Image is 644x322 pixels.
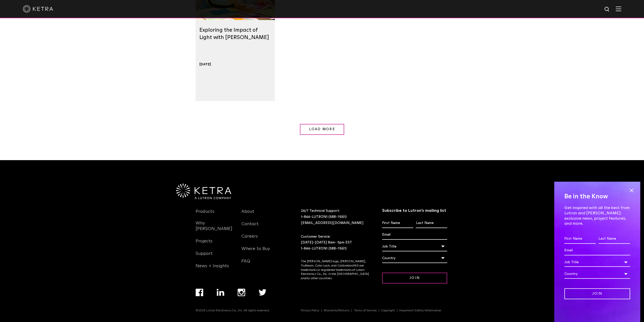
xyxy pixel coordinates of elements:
[241,208,280,270] div: Navigation Menu
[382,218,413,228] input: First Name
[301,247,347,250] a: 1-844-LUTRON1 (588-7661)
[196,309,270,312] p: ©2025 Lutron Electronics Co., Inc. All rights reserved.
[382,208,447,213] h3: Subscribe to Lutron’s mailing list
[564,192,630,201] h4: Be in the Know
[309,127,335,131] span: Load More
[299,309,322,312] a: Privacy Policy
[564,234,596,244] input: First Name
[199,27,269,40] a: Exploring the Impact of Light with [PERSON_NAME]
[598,234,630,244] input: Last Name
[301,221,363,225] a: [EMAIL_ADDRESS][DOMAIN_NAME]
[301,309,448,312] div: Navigation Menu
[301,215,347,219] a: 1-844-LUTRON1 (588-7661)
[259,289,266,296] img: twitter
[300,124,344,135] a: Load More
[564,288,630,299] input: Join
[382,242,447,251] div: Job Title
[564,257,630,267] div: Job Title
[196,220,234,238] a: Why [PERSON_NAME]
[199,62,211,67] div: [DATE]
[604,6,610,13] img: search icon
[241,234,258,245] a: Careers
[196,238,213,250] a: Projects
[397,309,443,312] a: Important Safety Information
[217,289,224,296] img: linkedin
[301,259,369,281] p: The [PERSON_NAME] logo, [PERSON_NAME], TruBeam, Color Lock, and Calibration360 are trademarks or ...
[301,208,369,226] p: 24/7 Technical Support:
[241,221,259,233] a: Contact
[241,258,250,270] a: FAQ
[322,309,352,312] a: Warranty/Returns
[379,309,397,312] a: Copyright
[196,251,213,262] a: Support
[196,289,203,296] img: facebook
[241,209,254,220] a: About
[301,234,369,252] p: Customer Service: [DATE]-[DATE] 8am- 5pm EST
[416,218,447,228] input: Last Name
[196,289,280,309] div: Navigation Menu
[176,184,231,199] img: Ketra-aLutronCo_White_RGB
[382,253,447,263] div: Country
[238,289,245,296] img: instagram
[352,309,379,312] a: Terms of Service
[616,6,621,11] img: Hamburger%20Nav.svg
[196,209,214,220] a: Products
[382,230,447,240] input: Email
[23,5,53,13] img: ketra-logo-2019-white
[241,246,270,258] a: Where to Buy
[564,205,630,226] p: Get inspired with all the best from Lutron and [PERSON_NAME]: exclusive news, project features, a...
[382,273,447,283] input: Join
[196,263,229,275] a: News + Insights
[196,208,234,275] div: Navigation Menu
[564,269,630,279] div: Country
[564,246,630,255] input: Email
